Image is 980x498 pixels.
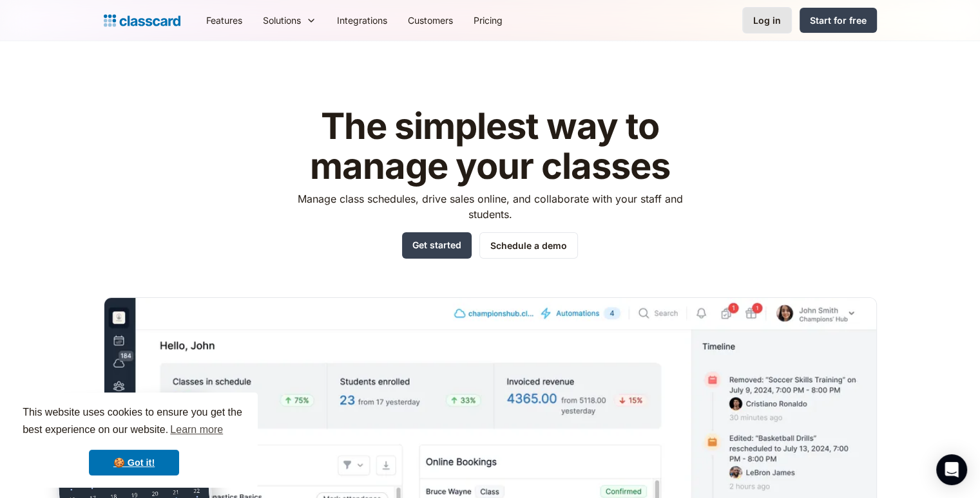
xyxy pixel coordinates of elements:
[479,232,578,259] a: Schedule a demo
[463,6,513,35] a: Pricing
[742,7,792,33] a: Log in
[753,14,781,27] div: Log in
[89,450,179,475] a: dismiss cookie message
[285,107,695,186] h1: The simplest way to manage your classes
[936,454,967,485] div: Open Intercom Messenger
[800,8,877,33] a: Start for free
[10,392,258,488] div: cookieconsent
[104,12,180,30] a: Logo
[23,405,245,439] span: This website uses cookies to ensure you get the best experience on our website.
[168,420,225,439] a: learn more about cookies
[196,6,253,35] a: Features
[285,191,695,222] p: Manage class schedules, drive sales online, and collaborate with your staff and students.
[398,6,463,35] a: Customers
[810,14,867,27] div: Start for free
[263,14,301,27] div: Solutions
[327,6,398,35] a: Integrations
[402,232,472,259] a: Get started
[253,6,327,35] div: Solutions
